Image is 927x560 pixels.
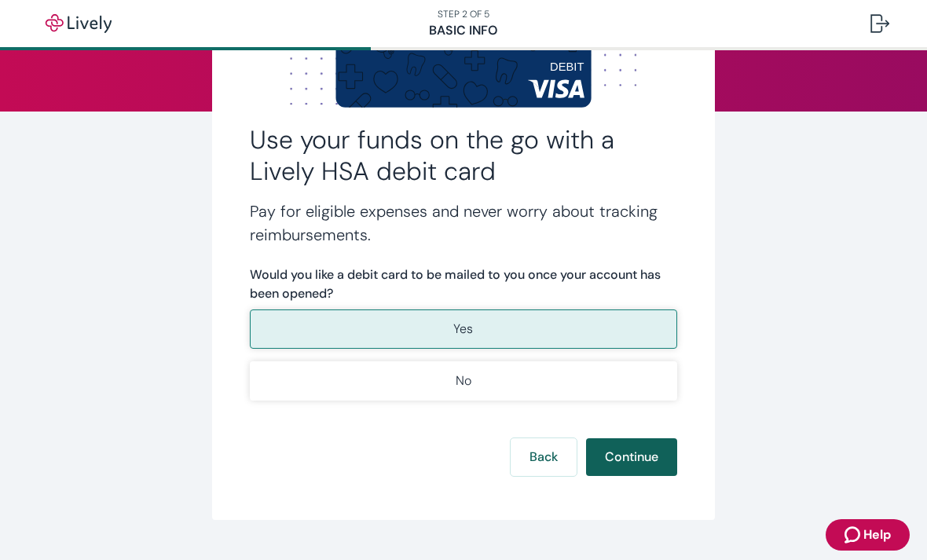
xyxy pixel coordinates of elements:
button: Continue [586,438,677,476]
button: Back [511,438,577,476]
button: Log out [858,5,902,42]
label: Would you like a debit card to be mailed to you once your account has been opened? [250,265,677,303]
button: Zendesk support iconHelp [826,519,910,551]
p: Yes [453,320,473,339]
h2: Use your funds on the go with a Lively HSA debit card [250,124,677,187]
button: Yes [250,309,677,349]
span: Help [863,525,891,544]
svg: Zendesk support icon [845,525,863,544]
button: No [250,361,677,401]
img: Lively [35,14,123,33]
p: No [456,372,471,390]
h4: Pay for eligible expenses and never worry about tracking reimbursements. [250,199,677,247]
